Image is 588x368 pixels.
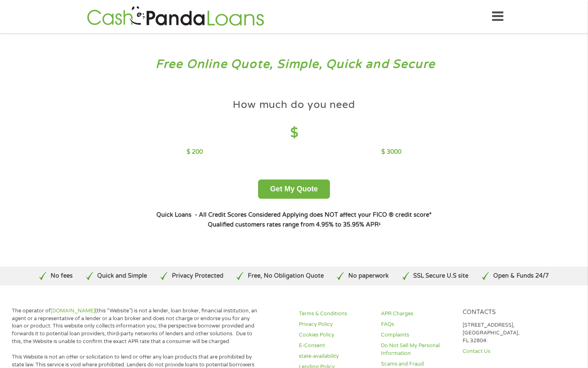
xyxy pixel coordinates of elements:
p: SSL Secure U.S site [413,272,468,280]
a: APR Charges [381,310,453,318]
p: No paperwork [348,272,389,280]
a: FAQs [381,321,453,328]
p: Privacy Protected [172,272,223,280]
button: Get My Quote [258,180,330,199]
h4: How much do you need [233,98,355,112]
p: $ 200 [187,148,203,157]
p: The operator of (this “Website”) is not a lender, loan broker, financial institution, an agent or... [12,307,257,346]
a: Terms & Conditions [299,310,371,318]
p: Free, No Obligation Quote [248,272,324,280]
strong: Applying does NOT affect your FICO ® credit score* [282,211,432,218]
a: Cookies Policy [299,331,371,339]
strong: Quick Loans - All Credit Scores Considered [156,211,281,218]
p: $ 3000 [381,148,401,157]
h3: Free Online Quote, Simple, Quick and Secure [24,57,565,72]
h4: $ [187,125,401,141]
strong: Qualified customers rates range from 4.95% to 35.95% APR¹ [208,221,381,228]
p: [STREET_ADDRESS], [GEOGRAPHIC_DATA], FL 32804. [463,321,535,345]
a: state-availability [299,352,371,360]
a: Complaints [381,331,453,339]
h4: Contacts [463,309,535,316]
a: [DOMAIN_NAME] [51,307,95,314]
p: Quick and Simple [97,272,147,280]
a: Contact Us [463,348,535,355]
img: GetLoanNow Logo [85,5,267,28]
p: No fees [51,272,73,280]
a: Privacy Policy [299,321,371,328]
a: Do Not Sell My Personal Information [381,342,453,357]
p: Open & Funds 24/7 [493,272,549,280]
a: E-Consent [299,342,371,350]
